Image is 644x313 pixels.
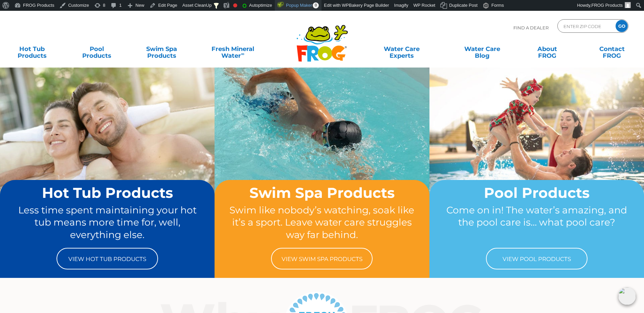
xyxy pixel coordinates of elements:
a: Fresh MineralWater∞ [201,42,264,56]
h2: Swim Spa Products [227,185,416,201]
input: GO [616,20,628,32]
p: Find A Dealer [513,19,549,36]
a: Water CareBlog [457,42,508,56]
a: Swim SpaProducts [136,42,187,56]
input: Zip Code Form [563,21,608,31]
h2: Pool Products [442,185,631,201]
p: Come on in! The water’s amazing, and the pool care is… what pool care? [442,204,631,241]
p: Swim like nobody’s watching, soak like it’s a sport. Leave water care struggles way far behind. [227,204,416,241]
a: View Hot Tub Products [57,248,158,269]
a: PoolProducts [72,42,122,56]
img: openIcon [618,287,636,305]
img: home-banner-pool-short [429,67,644,227]
span: FROG Products [592,3,623,8]
a: View Pool Products [486,248,587,269]
h2: Hot Tub Products [13,185,202,201]
a: Water CareExperts [361,42,443,56]
a: AboutFROG [522,42,572,56]
a: Hot TubProducts [7,42,57,56]
div: Focus keyphrase not set [233,3,237,7]
span: 0 [313,2,319,8]
a: ContactFROG [587,42,637,56]
sup: ∞ [241,51,244,56]
p: Less time spent maintaining your hot tub means more time for, well, everything else. [13,204,202,241]
img: home-banner-swim-spa-short [215,67,429,227]
a: View Swim Spa Products [271,248,373,269]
